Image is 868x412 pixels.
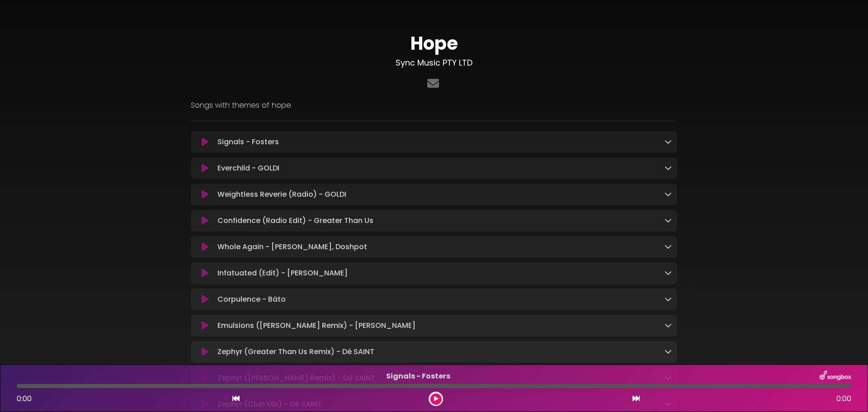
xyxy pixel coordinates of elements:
p: Zephyr (Greater Than Us Remix) - Dé SAINT [217,346,665,357]
p: Signals - Fosters [217,137,665,147]
p: Signals - Fosters [17,371,820,382]
p: Everchild - GOLDI [217,163,665,174]
p: Songs with themes of hope [191,100,677,111]
h3: Sync Music PTY LTD [191,58,677,68]
p: Weightless Reverie (Radio) - GOLDI [217,189,665,200]
span: 0:00 [17,393,32,404]
img: songbox-logo-white.png [820,370,851,382]
h1: Hope [191,33,677,54]
p: Whole Again - [PERSON_NAME], Doshpot [217,242,665,252]
p: Corpulence - Bäto [217,294,665,305]
p: Infatuated (Edit) - [PERSON_NAME] [217,268,665,279]
p: Emulsions ([PERSON_NAME] Remix) - [PERSON_NAME] [217,320,665,331]
span: 0:00 [836,393,851,404]
p: Confidence (Radio Edit) - Greater Than Us [217,215,665,226]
